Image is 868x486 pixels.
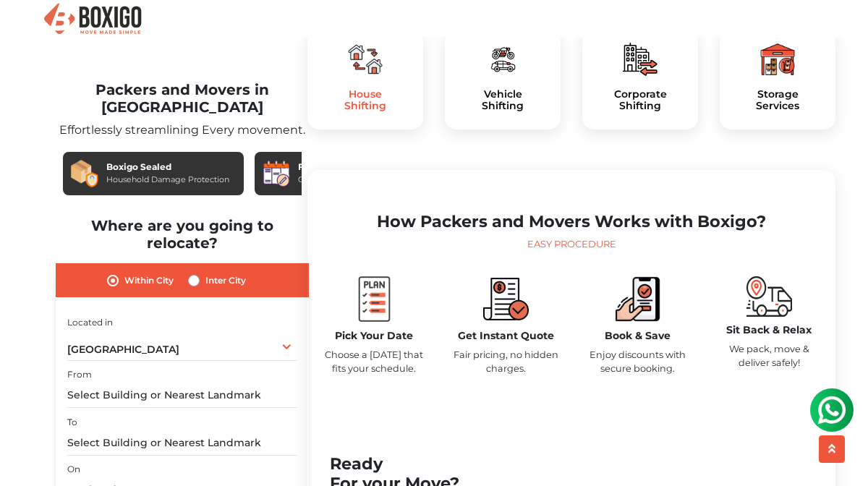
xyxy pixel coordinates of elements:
[731,88,824,113] h5: Storage Services
[483,276,529,322] img: boxigo_packers_and_movers_compare
[319,348,429,375] p: Choose a [DATE] that fits your schedule.
[456,88,549,113] h5: Vehicle Shifting
[106,174,229,187] div: Household Damage Protection
[714,324,824,336] h5: Sit Back & Relax
[124,272,174,289] label: Within City
[56,121,309,139] div: Effortlessly streamlining Every movement.
[594,88,686,113] h5: Corporate Shifting
[760,42,795,77] img: boxigo_packers_and_movers_plan
[319,330,429,342] h5: Pick Your Date
[67,316,113,329] label: Located in
[56,81,309,116] h2: Packers and Movers in [GEOGRAPHIC_DATA]
[714,342,824,370] p: We pack, move & deliver safely!
[731,88,824,113] a: StorageServices
[106,161,229,174] div: Boxigo Sealed
[67,464,80,477] label: On
[67,416,77,429] label: To
[582,348,692,375] p: Enjoy discounts with secure booking.
[67,344,179,357] span: [GEOGRAPHIC_DATA]
[205,272,246,289] label: Inter City
[456,88,549,113] a: VehicleShifting
[319,237,824,252] div: Easy Procedure
[319,88,412,113] h5: House Shifting
[14,14,43,43] img: whatsapp-icon.svg
[70,159,99,188] img: Boxigo Sealed
[352,276,397,322] img: boxigo_packers_and_movers_plan
[67,369,92,382] label: From
[67,383,297,409] input: Select Building or Nearest Landmark
[319,88,412,113] a: HouseShifting
[746,276,792,316] img: boxigo_packers_and_movers_move
[42,1,143,37] img: Boxigo
[319,212,824,231] h2: How Packers and Movers Works with Boxigo?
[451,330,561,342] h5: Get Instant Quote
[262,159,291,188] img: Free Cancellation & Rescheduling
[56,217,309,252] h2: Where are you going to relocate?
[623,42,658,77] img: boxigo_packers_and_movers_plan
[819,435,845,463] button: scroll up
[485,42,520,77] img: boxigo_packers_and_movers_plan
[582,330,692,342] h5: Book & Save
[348,42,383,77] img: boxigo_packers_and_movers_plan
[594,88,686,113] a: CorporateShifting
[615,276,660,322] img: boxigo_packers_and_movers_book
[451,348,561,375] p: Fair pricing, no hidden charges.
[67,430,297,456] input: Select Building or Nearest Landmark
